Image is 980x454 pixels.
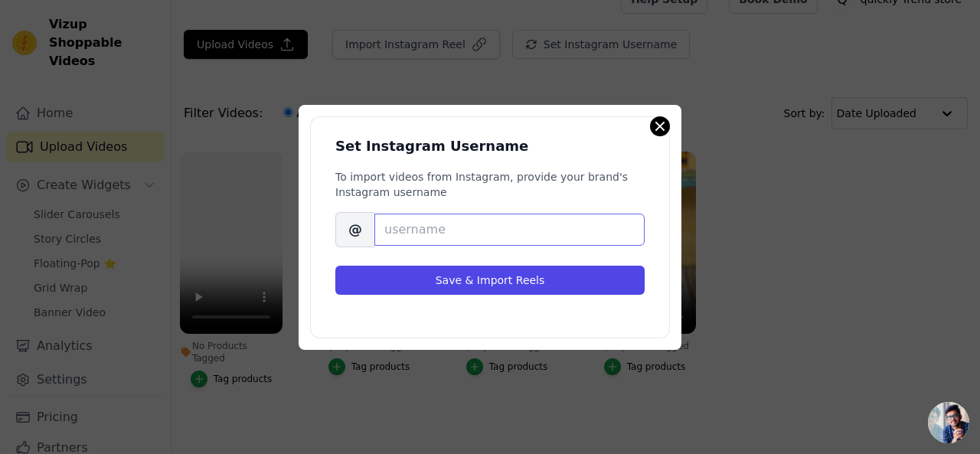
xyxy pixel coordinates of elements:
div: Open chat [928,402,969,443]
input: username [374,214,645,246]
button: Save & Import Reels [335,266,645,295]
p: To import videos from Instagram, provide your brand's Instagram username [335,169,645,200]
h3: Set Instagram Username [335,136,645,157]
button: Close modal [651,117,669,136]
span: @ [335,212,374,247]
